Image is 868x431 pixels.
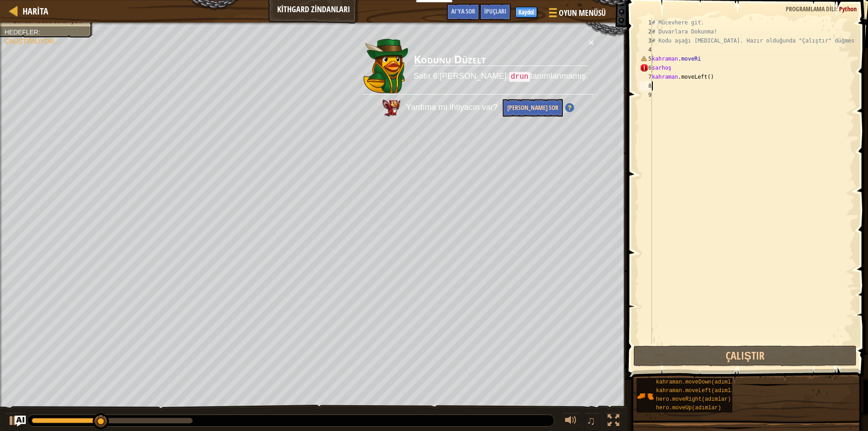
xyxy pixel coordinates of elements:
button: Sesi ayarla [562,412,580,431]
code: drun [509,72,530,82]
img: Yapay zeka [382,99,401,116]
font: : [38,28,40,36]
font: Satır 6:[PERSON_NAME]: [414,71,509,81]
font: Harita [23,5,48,17]
font: Yardıma mı ihtiyacın var? [406,103,498,112]
font: İpuçları [484,7,506,15]
font: kahraman.moveDown(adımlar) [656,379,741,385]
font: hero.moveUp(adımlar) [656,405,721,411]
font: 9 [648,92,651,98]
button: Çalıştır [633,346,857,366]
font: : [836,5,838,13]
font: 8 [648,83,651,89]
button: Tam ekran değiştir [604,412,623,431]
font: 3 [648,38,651,44]
font: Programlama dili [786,5,836,13]
font: AI'ya sor [451,7,475,15]
font: ♫ [586,414,595,427]
button: ♫ [585,412,600,431]
font: 1 [648,19,651,26]
font: × [589,37,594,47]
font: Oyun Menüsü [559,7,606,19]
button: × [589,38,594,47]
img: İpucu [565,103,574,112]
img: duck_naria.png [363,38,408,94]
img: portrait.png [637,388,654,405]
font: Kaydol [519,8,534,16]
button: [PERSON_NAME] Sor [503,99,563,117]
font: Kodunu Düzelt [414,52,486,66]
font: 7 [648,74,651,80]
font: 5 [648,56,651,62]
font: tanımlanmamış. [530,71,588,81]
font: Hedefler [5,28,38,36]
button: Kaydol [515,7,537,18]
a: Harita [18,5,48,17]
font: Çalıştırılıyor... [5,38,59,45]
button: AI'ya sor [15,416,26,426]
font: Python [839,5,857,13]
font: 6 [648,65,651,71]
font: hero.moveRight(adımlar) [656,396,731,403]
button: AI'ya sor [447,4,480,20]
button: Oyun Menüsü [542,4,611,25]
font: 2 [648,28,651,35]
font: 4 [648,47,651,53]
button: Ctrl + P: Play [5,412,23,431]
font: [PERSON_NAME] Sor [507,103,558,112]
font: kahraman.moveLeft(adımlar) [656,388,741,394]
